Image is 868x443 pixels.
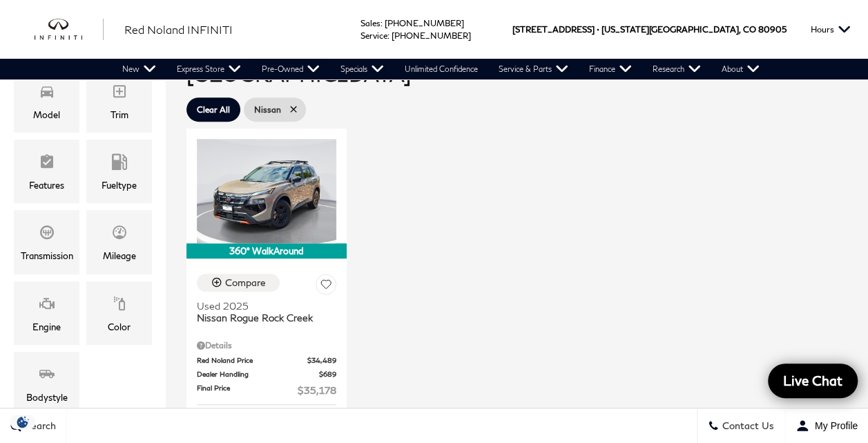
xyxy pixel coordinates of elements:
span: $34,489 [307,355,336,366]
div: Pricing Details - Nissan Rogue Rock Creek [197,339,336,352]
span: Dealer Handling [197,369,319,379]
span: Fueltype [111,150,128,178]
a: Red Noland Price $34,489 [197,355,336,366]
span: Trim [111,79,128,107]
div: Compare [225,276,266,289]
span: Live Chat [776,372,849,389]
img: INFINITI [35,19,104,41]
a: [PHONE_NUMBER] [392,30,471,41]
a: Research [642,59,711,79]
div: 360° WalkAround [186,243,347,258]
span: Color [111,292,128,319]
a: New [112,59,166,79]
div: Transmission [21,248,73,263]
span: $35,178 [298,383,336,397]
button: Open user profile menu [785,408,868,443]
a: Service & Parts [488,59,579,79]
a: Red Noland INFINITI [124,21,233,38]
div: Fueltype [102,178,137,193]
a: Pre-Owned [251,59,330,79]
div: MileageMileage [86,210,152,274]
span: Used 2025 [197,300,326,312]
section: Click to Open Cookie Consent Modal [7,415,39,429]
span: Nissan Rogue Rock Creek [197,312,326,323]
a: About [711,59,770,79]
a: Finance [579,59,642,79]
a: Final Price $35,178 [197,383,336,397]
div: Trim [110,107,128,122]
span: My Profile [809,420,858,431]
a: Express Store [166,59,251,79]
a: [STREET_ADDRESS] • [US_STATE][GEOGRAPHIC_DATA], CO 80905 [512,24,787,35]
span: Mileage [111,220,128,248]
div: TrimTrim [86,69,152,133]
a: Dealer Handling $689 [197,369,336,379]
button: Compare Vehicle [197,274,280,292]
span: Model [39,79,55,107]
span: Search [21,420,56,432]
span: Nissan [254,101,281,118]
span: Service [360,30,387,41]
span: Transmission [39,220,55,248]
span: Contact Us [719,420,774,432]
div: Mileage [103,248,136,263]
img: 2025 Nissan Rogue Rock Creek [197,139,336,243]
div: FueltypeFueltype [86,140,152,203]
span: Features [39,150,55,178]
div: Bodystyle [26,390,68,405]
img: Opt-Out Icon [7,415,39,429]
a: [PHONE_NUMBER] [385,18,464,28]
nav: Main Navigation [112,59,770,79]
a: Unlimited Confidence [394,59,488,79]
span: Red Noland INFINITI [124,23,233,36]
a: Live Chat [768,364,858,398]
div: Color [108,319,131,334]
span: : [380,18,383,28]
div: Model [33,107,60,122]
span: Red Noland Price [197,355,307,366]
span: Sales [360,18,380,28]
div: Engine [32,319,61,334]
span: $689 [319,369,336,379]
div: ModelModel [14,69,79,133]
div: BodystyleBodystyle [14,352,79,415]
span: Final Price [197,383,298,397]
span: : [387,30,389,41]
div: FeaturesFeatures [14,140,79,203]
span: 1 Vehicle for Sale in [US_STATE][GEOGRAPHIC_DATA], [GEOGRAPHIC_DATA] [186,33,725,86]
div: ColorColor [86,281,152,345]
span: Engine [39,292,55,319]
div: EngineEngine [14,281,79,345]
a: infiniti [35,19,104,41]
span: Bodystyle [39,362,55,390]
span: Clear All [197,101,230,118]
div: Features [29,178,64,193]
button: Save Vehicle [316,274,336,299]
a: Specials [330,59,394,79]
a: Used 2025Nissan Rogue Rock Creek [197,300,336,323]
div: TransmissionTransmission [14,210,79,274]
